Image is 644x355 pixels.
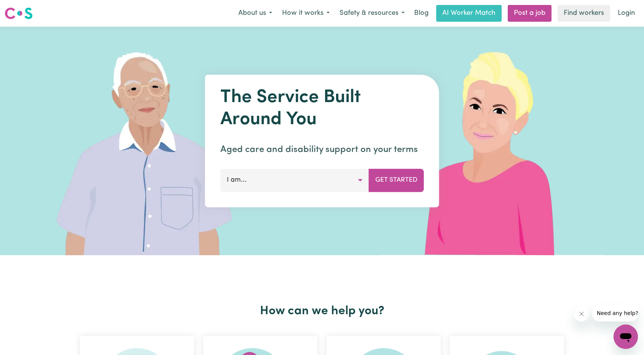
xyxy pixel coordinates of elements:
h2: How can we help you? [75,304,569,318]
button: About us [233,5,277,21]
span: Need any help? [5,5,46,11]
iframe: Button to launch messaging window [614,325,638,349]
a: Careseekers logo [5,5,33,22]
iframe: Message from company [592,305,638,321]
button: I am... [220,169,369,192]
button: How it works [277,5,335,21]
button: Safety & resources [335,5,410,21]
button: Get Started [369,169,424,192]
a: Login [613,5,639,22]
iframe: Close message [574,306,589,321]
a: Find workers [558,5,610,22]
h1: The Service Built Around You [220,87,424,131]
img: Careseekers logo [5,6,33,20]
a: Blog [410,5,433,22]
a: AI Worker Match [436,5,502,22]
p: Aged care and disability support on your terms [220,143,424,157]
a: Post a job [508,5,552,22]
